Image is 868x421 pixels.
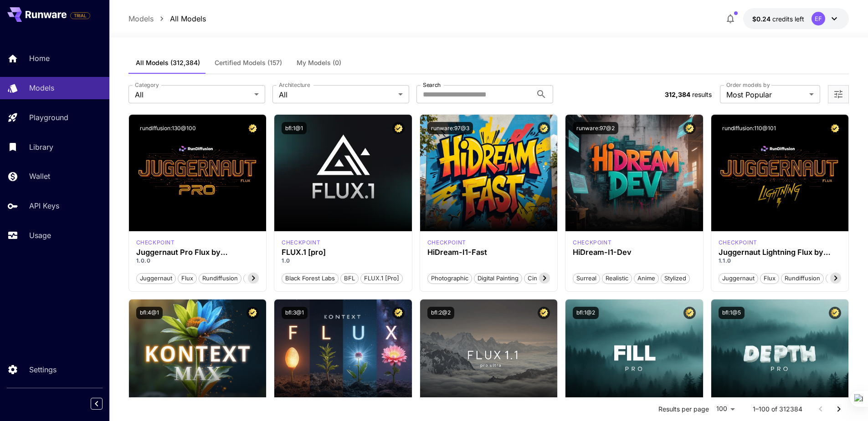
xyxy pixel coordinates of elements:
button: Certified Model – Vetted for best performance and includes a commercial license. [538,122,550,134]
button: Certified Model – Vetted for best performance and includes a commercial license. [829,122,841,134]
span: Black Forest Labs [282,274,338,283]
label: Architecture [279,81,310,89]
span: All [135,89,251,100]
h3: Juggernaut Pro Flux by RunDiffusion [136,248,259,257]
button: runware:97@2 [573,122,618,134]
button: Realistic [602,272,632,284]
a: Models [128,13,154,24]
span: All [279,89,395,100]
button: pro [243,272,260,284]
button: Certified Model – Vetted for best performance and includes a commercial license. [829,307,841,319]
div: HiDream Fast [427,238,466,247]
span: Anime [634,274,658,283]
div: FLUX.1 D [719,238,757,247]
span: Stylized [661,274,689,283]
div: FLUX.1 D [136,238,175,247]
button: Black Forest Labs [282,272,339,284]
button: rundiffusion [199,272,241,284]
span: pro [244,274,260,283]
p: Playground [29,112,68,123]
span: Photographic [428,274,472,283]
button: bfl:2@2 [427,307,454,319]
span: juggernaut [137,274,175,283]
p: Settings [29,364,56,375]
button: Digital Painting [474,272,522,284]
p: checkpoint [719,238,757,247]
a: All Models [170,13,206,24]
p: Library [29,142,53,152]
button: Certified Model – Vetted for best performance and includes a commercial license. [247,122,259,134]
p: Results per page [658,405,709,414]
span: FLUX.1 [pro] [361,274,402,283]
label: Search [423,81,441,89]
button: Anime [634,272,659,284]
span: Digital Painting [474,274,522,283]
span: BFL [341,274,358,283]
button: Certified Model – Vetted for best performance and includes a commercial license. [392,122,405,134]
span: Certified Models (157) [215,59,282,67]
button: rundiffusion:130@100 [136,122,200,134]
p: 1–100 of 312384 [753,405,802,414]
h3: HiDream-I1-Fast [427,248,550,257]
button: Collapse sidebar [91,398,103,410]
button: rundiffusion [781,272,824,284]
button: Surreal [573,272,600,284]
button: rundiffusion:110@101 [719,122,780,134]
span: rundiffusion [781,274,823,283]
span: flux [760,274,779,283]
div: $0.23914 [752,14,804,24]
span: schnell [826,274,853,283]
span: Surreal [573,274,600,283]
button: Open more filters [833,89,844,100]
button: FLUX.1 [pro] [360,272,403,284]
button: bfl:1@2 [573,307,599,319]
span: juggernaut [719,274,758,283]
button: juggernaut [719,272,758,284]
span: All Models (312,384) [136,59,200,67]
button: juggernaut [136,272,176,284]
button: Go to next page [830,400,848,418]
span: $0.24 [752,15,772,23]
span: My Models (0) [297,59,341,67]
span: Add your payment card to enable full platform functionality. [70,10,90,21]
p: checkpoint [573,238,611,247]
span: credits left [772,15,804,23]
button: flux [760,272,779,284]
button: Certified Model – Vetted for best performance and includes a commercial license. [392,307,405,319]
button: $0.23914EF [743,8,849,29]
span: Most Popular [726,89,806,100]
span: rundiffusion [199,274,241,283]
p: 1.0.0 [136,257,259,265]
button: runware:97@3 [427,122,473,134]
div: Collapse sidebar [98,396,109,412]
label: Order models by [726,81,770,89]
div: Juggernaut Lightning Flux by RunDiffusion [719,248,842,257]
h3: FLUX.1 [pro] [282,248,405,257]
button: Certified Model – Vetted for best performance and includes a commercial license. [247,307,259,319]
button: bfl:4@1 [136,307,163,319]
button: flux [178,272,197,284]
div: HiDream Dev [573,238,611,247]
div: EF [812,12,825,25]
h3: HiDream-I1-Dev [573,248,696,257]
span: Cinematic [524,274,559,283]
button: bfl:3@1 [282,307,308,319]
button: Photographic [427,272,472,284]
button: Stylized [661,272,690,284]
p: checkpoint [136,238,175,247]
span: Realistic [602,274,632,283]
button: Cinematic [524,272,559,284]
p: checkpoint [427,238,466,247]
p: Home [29,53,50,64]
p: 1.0 [282,257,405,265]
div: 100 [713,402,738,416]
button: BFL [340,272,359,284]
span: TRIAL [71,12,90,19]
div: fluxpro [282,238,320,247]
p: checkpoint [282,238,320,247]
